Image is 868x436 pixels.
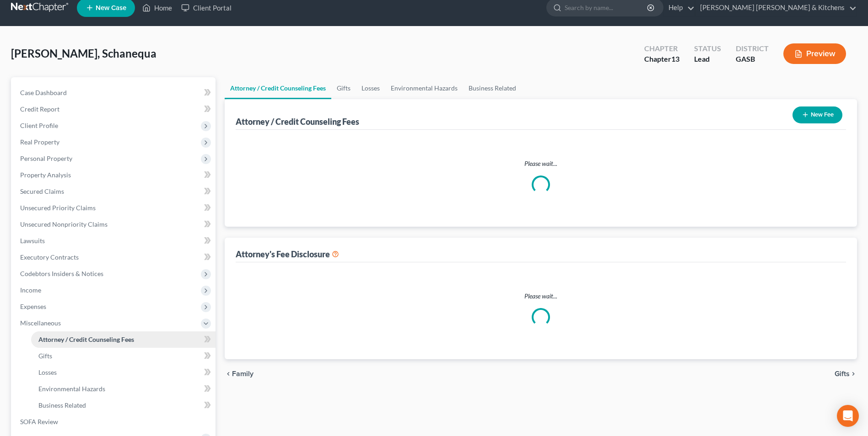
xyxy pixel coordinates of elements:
[31,381,216,397] a: Environmental Hazards
[31,364,216,381] a: Losses
[13,249,216,266] a: Executory Contracts
[20,303,46,310] span: Expenses
[20,105,59,113] span: Credit Report
[385,77,463,99] a: Environmental Hazards
[20,204,96,212] span: Unsecured Priority Claims
[38,335,134,343] span: Attorney / Credit Counseling Fees
[20,237,45,245] span: Lawsuits
[11,47,156,60] span: [PERSON_NAME], Schanequa
[38,368,57,376] span: Losses
[31,331,216,348] a: Attorney / Credit Counseling Fees
[644,43,679,54] div: Chapter
[694,54,721,64] div: Lead
[850,370,857,378] i: chevron_right
[736,43,769,54] div: District
[783,43,846,64] button: Preview
[331,77,356,99] a: Gifts
[644,54,679,64] div: Chapter
[243,159,839,168] p: Please wait...
[225,370,253,378] button: chevron_left Family
[31,397,216,414] a: Business Related
[20,89,67,96] span: Case Dashboard
[236,249,339,260] div: Attorney's Fee Disclosure
[232,370,253,378] span: Family
[13,183,216,200] a: Secured Claims
[20,187,64,195] span: Secured Claims
[225,370,232,378] i: chevron_left
[793,106,842,123] button: New Fee
[13,414,216,430] a: SOFA Review
[20,418,58,425] span: SOFA Review
[20,253,79,261] span: Executory Contracts
[736,54,769,64] div: GASB
[13,233,216,249] a: Lawsuits
[671,54,679,63] span: 13
[20,171,71,179] span: Property Analysis
[13,85,216,101] a: Case Dashboard
[20,138,59,146] span: Real Property
[694,43,721,54] div: Status
[835,370,850,378] span: Gifts
[463,77,522,99] a: Business Related
[38,352,52,360] span: Gifts
[13,167,216,183] a: Property Analysis
[837,405,859,427] div: Open Intercom Messenger
[243,292,839,301] p: Please wait...
[96,5,126,11] span: New Case
[38,401,86,409] span: Business Related
[13,200,216,216] a: Unsecured Priority Claims
[13,216,216,233] a: Unsecured Nonpriority Claims
[31,348,216,364] a: Gifts
[835,370,857,378] button: Gifts chevron_right
[20,286,41,294] span: Income
[13,101,216,117] a: Credit Report
[20,270,103,277] span: Codebtors Insiders & Notices
[225,77,331,99] a: Attorney / Credit Counseling Fees
[356,77,385,99] a: Losses
[20,220,108,228] span: Unsecured Nonpriority Claims
[20,154,72,162] span: Personal Property
[236,116,359,127] div: Attorney / Credit Counseling Fees
[38,385,105,393] span: Environmental Hazards
[20,319,61,327] span: Miscellaneous
[20,122,58,129] span: Client Profile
